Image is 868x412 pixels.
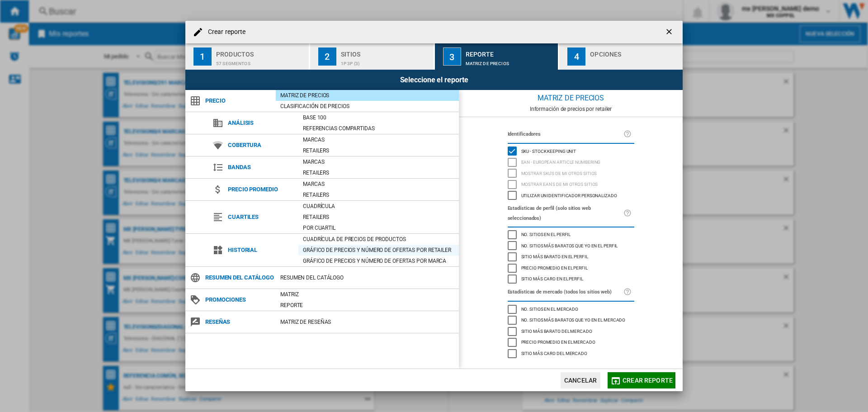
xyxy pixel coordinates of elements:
label: Estadísticas de mercado (todos los sitios web) [508,287,623,297]
span: Bandas [223,161,298,174]
md-checkbox: Utilizar un identificador personalizado [508,190,634,201]
span: EAN - European Article Numbering [521,158,601,165]
div: Cuadrícula de precios de productos [298,235,459,244]
md-checkbox: No. sitios más baratos que yo en el mercado [508,315,634,326]
div: 1 [193,47,212,66]
span: Historial [223,244,298,256]
md-checkbox: Mostrar EAN's de mi otros sitios [508,179,634,190]
button: Crear reporte [608,372,675,388]
span: No. sitios más baratos que yo en el mercado [521,316,626,322]
div: Matriz de precios [276,91,459,100]
label: Estadísticas de perfil (solo sitios web seleccionados) [508,204,623,223]
md-checkbox: EAN - European Article Numbering [508,157,634,168]
div: Opciones [590,47,679,57]
span: Resumen del catálogo [201,271,276,284]
span: Reseñas [201,316,276,328]
div: Referencias compartidas [298,124,459,133]
md-checkbox: No. sitios en el perfil [508,229,634,241]
button: 1 Productos 57 segmentos [185,43,310,70]
button: 4 Opciones [559,43,683,70]
span: SKU - Stock Keeping Unit [521,147,576,154]
span: Cuartiles [223,211,298,223]
label: Identificadores [508,129,623,139]
span: Sitio más caro del mercado [521,350,587,356]
span: Precio promedio en el perfil [521,264,588,270]
div: Retailers [298,213,459,222]
div: Sitios [341,47,430,57]
div: 3 [443,47,461,66]
div: Seleccione el reporte [185,70,683,90]
div: Marcas [298,180,459,189]
span: Análisis [223,117,298,129]
span: Sitio más barato del mercado [521,327,592,334]
div: Productos [216,47,305,57]
div: Por cuartil [298,223,459,232]
span: No. sitios en el mercado [521,305,579,312]
div: 2 [318,47,336,66]
h4: Crear reporte [203,28,245,37]
md-checkbox: Mostrar SKU'S de mi otros sitios [508,168,634,179]
span: Precio promedio en el mercado [521,338,595,345]
div: Matriz de precios [466,57,555,66]
span: Cobertura [223,139,298,152]
div: Base 100 [298,113,459,122]
div: Gráfico de precios y número de ofertas por retailer [298,246,459,255]
div: Retailers [298,190,459,199]
span: Precio [201,95,276,107]
span: Precio promedio [223,183,298,196]
div: 1P 3P (3) [341,57,430,66]
md-checkbox: Sitio más barato en el perfil [508,251,634,263]
div: Cuadrícula [298,202,459,211]
div: Información de precios por retailer [459,106,683,112]
div: Matriz de RESEÑAS [276,317,459,327]
div: Gráfico de precios y número de ofertas por marca [298,256,459,265]
span: Promociones [201,294,276,306]
button: getI18NText('BUTTONS.CLOSE_DIALOG') [661,23,679,41]
div: Matriz de precios [459,90,683,106]
md-checkbox: Sitio más caro en el perfil [508,274,634,285]
md-checkbox: Precio promedio en el perfil [508,262,634,274]
md-checkbox: Sitio más barato del mercado [508,326,634,337]
md-checkbox: Sitio más caro del mercado [508,348,634,359]
div: Reporte [466,47,555,57]
div: 4 [567,47,585,66]
div: Clasificación de precios [276,102,459,111]
div: Matriz [276,290,459,299]
md-checkbox: Precio promedio en el mercado [508,337,634,348]
md-checkbox: SKU - Stock Keeping Unit [508,146,634,157]
div: Retailers [298,168,459,177]
div: Retailers [298,146,459,155]
div: Marcas [298,135,459,144]
button: 3 Reporte Matriz de precios [435,43,559,70]
span: Sitio más caro en el perfil [521,275,583,281]
span: Crear reporte [623,377,673,384]
span: No. sitios en el perfil [521,231,571,237]
md-checkbox: No. sitios en el mercado [508,303,634,315]
span: Mostrar SKU'S de mi otros sitios [521,170,597,176]
div: Reporte [276,301,459,310]
div: Marcas [298,157,459,166]
span: No. sitios más baratos que yo en el perfil [521,242,618,248]
span: Sitio más barato en el perfil [521,253,588,259]
md-checkbox: No. sitios más baratos que yo en el perfil [508,240,634,251]
div: 57 segmentos [216,57,305,66]
span: Utilizar un identificador personalizado [521,192,617,198]
ng-md-icon: getI18NText('BUTTONS.CLOSE_DIALOG') [665,27,675,38]
span: Mostrar EAN's de mi otros sitios [521,180,598,187]
button: Cancelar [561,372,600,388]
div: Resumen del catálogo [276,273,459,282]
button: 2 Sitios 1P 3P (3) [310,43,434,70]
